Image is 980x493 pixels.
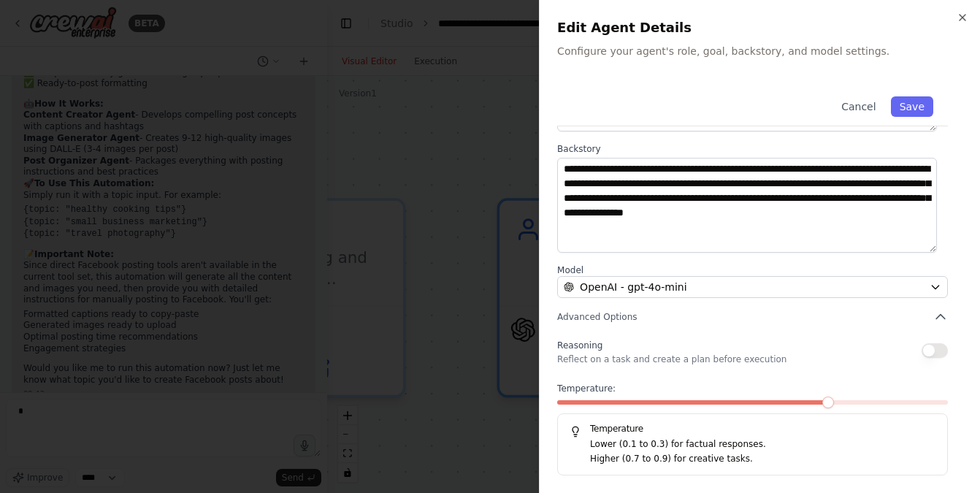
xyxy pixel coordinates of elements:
p: Higher (0.7 to 0.9) for creative tasks. [590,452,935,467]
span: OpenAI - gpt-4o-mini [580,280,686,294]
button: Advanced Options [557,310,948,324]
span: Reasoning [557,340,602,351]
button: OpenAI - gpt-4o-mini [557,276,948,298]
span: Advanced Options [557,311,637,323]
h5: Temperature [570,423,935,435]
button: Save [891,96,933,117]
p: Lower (0.1 to 0.3) for factual responses. [590,437,935,452]
p: Configure your agent's role, goal, backstory, and model settings. [557,44,962,58]
h2: Edit Agent Details [557,18,962,38]
span: Temperature: [557,383,616,394]
label: Model [557,264,948,276]
label: Backstory [557,143,948,155]
button: Cancel [832,96,884,117]
p: Reflect on a task and create a plan before execution [557,353,786,365]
